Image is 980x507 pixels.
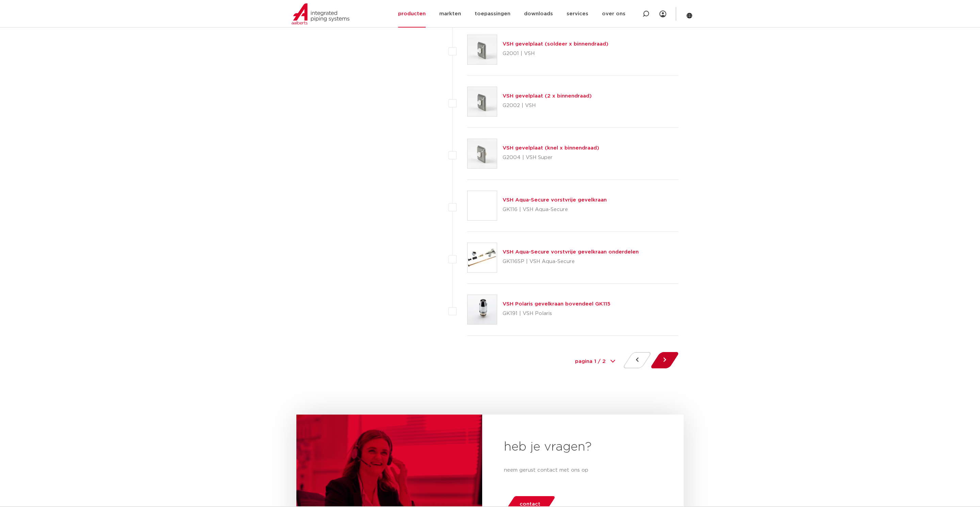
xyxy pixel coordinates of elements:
img: Thumbnail for VSH Aqua-Secure vorstvrije gevelkraan [468,191,497,220]
p: GK116SP | VSH Aqua-Secure [503,256,639,267]
p: G2004 | VSH Super [503,152,599,163]
a: VSH Aqua-Secure vorstvrije gevelkraan [503,197,607,203]
img: Thumbnail for VSH gevelplaat (soldeer x binnendraad) [468,35,497,64]
img: Thumbnail for VSH Polaris gevelkraan bovendeel GK115 [468,295,497,324]
img: Thumbnail for VSH gevelplaat (2 x binnendraad) [468,87,497,116]
a: VSH gevelplaat (soldeer x binnendraad) [503,41,608,47]
p: G2002 | VSH [503,100,592,111]
img: Thumbnail for VSH gevelplaat (knel x binnendraad) [468,139,497,168]
a: VSH gevelplaat (2 x binnendraad) [503,93,592,99]
a: VSH Aqua-Secure vorstvrije gevelkraan onderdelen [503,249,639,255]
h2: heb je vragen? [504,439,662,455]
p: GK116 | VSH Aqua-Secure [503,204,607,215]
a: VSH gevelplaat (knel x binnendraad) [503,145,599,151]
p: G2001 | VSH [503,48,608,59]
img: Thumbnail for VSH Aqua-Secure vorstvrije gevelkraan onderdelen [468,243,497,272]
p: GK191 | VSH Polaris [503,308,610,319]
p: neem gerust contact met ons op [504,466,662,474]
a: VSH Polaris gevelkraan bovendeel GK115 [503,301,610,307]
